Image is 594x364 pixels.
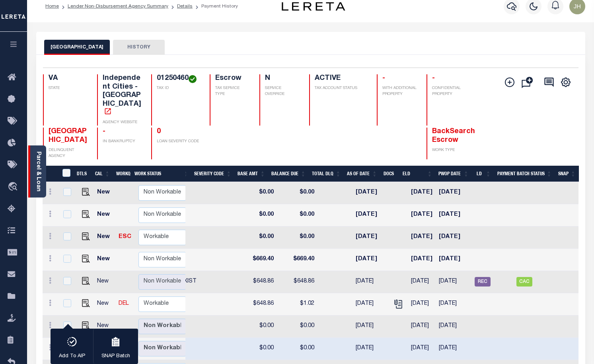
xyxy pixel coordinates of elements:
[103,128,105,135] span: -
[353,271,389,293] td: [DATE]
[92,166,113,182] th: CAL: activate to sort column ascending
[49,128,87,144] span: [GEOGRAPHIC_DATA]
[408,338,436,360] td: [DATE]
[436,338,471,360] td: [DATE]
[94,293,116,316] td: New
[268,166,309,182] th: Balance Due: activate to sort column ascending
[277,338,317,360] td: $0.00
[215,85,250,97] p: TAX SERVICE TYPE
[193,3,238,10] li: Payment History
[432,147,471,153] p: WORK TYPE
[382,85,417,97] p: WITH ADDITIONAL PROPERTY
[353,316,389,338] td: [DATE]
[282,2,345,11] img: logo-dark.svg
[353,204,389,227] td: [DATE]
[277,293,317,316] td: $1.02
[472,166,494,182] th: LD: activate to sort column ascending
[277,271,317,293] td: $648.86
[44,40,110,55] button: [GEOGRAPHIC_DATA]
[408,249,436,271] td: [DATE]
[353,249,389,271] td: [DATE]
[243,316,277,338] td: $0.00
[8,182,20,192] i: travel_explore
[157,128,161,135] span: 0
[408,293,436,316] td: [DATE]
[277,249,317,271] td: $669.40
[103,74,142,117] h4: Independent Cities - [GEOGRAPHIC_DATA]
[436,293,471,316] td: [DATE]
[119,301,129,306] a: DEL
[277,182,317,204] td: $0.00
[436,204,471,227] td: [DATE]
[215,74,250,83] h4: Escrow
[516,279,532,285] a: CAC
[315,85,367,91] p: TAX ACCOUNT STATUS
[243,271,277,293] td: $648.86
[380,166,399,182] th: Docs
[353,227,389,249] td: [DATE]
[243,249,277,271] td: $669.40
[432,75,435,82] span: -
[49,147,88,159] p: DELINQUENT AGENCY
[516,277,532,287] span: CAC
[243,227,277,249] td: $0.00
[191,166,234,182] th: Severity Code: activate to sort column ascending
[277,204,317,227] td: $0.00
[265,74,300,83] h4: N
[436,271,471,293] td: [DATE]
[68,4,168,9] a: Lender Non-Disbursement Agency Summary
[494,166,555,182] th: Payment Batch Status: activate to sort column ascending
[119,234,131,240] a: ESC
[49,74,88,83] h4: VA
[408,204,436,227] td: [DATE]
[103,139,142,145] p: IN BANKRUPTCY
[344,166,380,182] th: As of Date: activate to sort column ascending
[277,316,317,338] td: $0.00
[436,182,471,204] td: [DATE]
[243,293,277,316] td: $648.86
[94,204,116,227] td: New
[94,227,116,249] td: New
[475,279,491,285] a: REC
[113,40,165,55] button: HISTORY
[353,182,389,204] td: [DATE]
[436,316,471,338] td: [DATE]
[101,352,130,360] p: SNAP Batch
[432,128,475,144] span: BackSearch Escrow
[353,293,389,316] td: [DATE]
[131,166,185,182] th: Work Status
[49,85,88,91] p: STATE
[408,271,436,293] td: [DATE]
[353,338,389,360] td: [DATE]
[309,166,344,182] th: Total DLQ: activate to sort column ascending
[243,182,277,204] td: $0.00
[265,85,300,97] p: SERVICE OVERRIDE
[382,75,385,82] span: -
[59,352,85,360] p: Add To AIP
[432,85,471,97] p: CONFIDENTIAL PROPERTY
[408,316,436,338] td: [DATE]
[408,182,436,204] td: [DATE]
[58,166,74,182] th: &nbsp;
[157,74,200,83] h4: 01250460
[94,316,116,338] td: New
[436,249,471,271] td: [DATE]
[436,227,471,249] td: [DATE]
[435,166,472,182] th: PWOP Date: activate to sort column ascending
[74,166,92,182] th: DTLS
[94,271,116,293] td: New
[243,338,277,360] td: $0.00
[157,85,200,91] p: TAX ID
[43,166,58,182] th: &nbsp;&nbsp;&nbsp;&nbsp;&nbsp;&nbsp;&nbsp;&nbsp;&nbsp;&nbsp;
[234,166,268,182] th: Base Amt: activate to sort column ascending
[243,204,277,227] td: $0.00
[35,151,41,192] a: Parcel & Loan
[277,227,317,249] td: $0.00
[315,74,367,83] h4: ACTIVE
[45,4,59,9] a: Home
[177,4,193,9] a: Details
[555,166,579,182] th: SNAP: activate to sort column ascending
[94,249,116,271] td: New
[157,139,200,145] p: LOAN SEVERITY CODE
[103,120,142,126] p: AGENCY WEBSITE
